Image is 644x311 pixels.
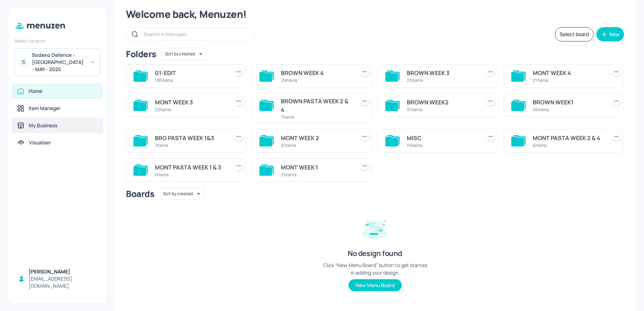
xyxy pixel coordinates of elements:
div: MONT WEEK 4 [533,69,604,77]
div: Item Manager [29,105,60,112]
div: Click “New Menu Board” button to get started in adding your design. [321,261,429,276]
button: Select board [555,27,594,41]
div: BROWN WEEK1 [533,98,604,107]
div: 21 items [533,77,604,83]
div: Boards [126,188,154,199]
div: 105 items [155,77,226,83]
div: Sort by created [160,187,204,201]
img: design-empty [357,210,393,246]
div: Sodexo Defence - [GEOGRAPHIC_DATA] - MAY - 2025 [32,51,86,73]
div: 5 items [155,172,226,178]
div: 21 items [281,172,352,178]
div: 7 items [155,142,226,148]
div: BROWN PASTA WEEK 2 & 4 [281,97,352,114]
div: No design found [348,248,402,258]
div: Home [29,88,42,95]
div: MISC [407,134,478,142]
div: Visualiser [29,139,51,146]
div: Welcome back, Menuzen! [126,8,624,21]
div: My Business [29,122,57,129]
div: MONT WEEK 2 [281,134,352,142]
div: 21 items [281,142,352,148]
div: MONT PASTA WEEK 2 & 4 [533,134,604,142]
div: BROWN WEEK 4 [281,69,352,77]
div: 7 items [281,114,352,120]
div: BROWN WEEK2 [407,98,478,107]
div: 01-EDIT [155,69,226,77]
div: New [609,32,620,37]
div: 22 items [155,107,226,113]
button: New Menu Board [348,279,402,291]
div: [PERSON_NAME] [29,268,97,275]
div: Sort by created [162,47,206,61]
div: S [19,58,28,66]
div: 23 items [407,77,478,83]
div: Folders [126,48,156,60]
div: 26 items [533,107,604,113]
div: Select Location [14,38,100,44]
div: MONT WEEK 3 [155,98,226,107]
div: BROWN WEEK 3 [407,69,478,77]
div: 31 items [407,107,478,113]
button: New [596,27,624,41]
div: MONT WEEK 1 [281,163,352,172]
div: 5 items [533,142,604,148]
div: 15 items [407,142,478,148]
div: 29 items [281,77,352,83]
input: Search in Menuzen [143,29,247,39]
div: [EMAIL_ADDRESS][DOMAIN_NAME] [29,275,97,290]
div: BRO PASTA WEEK 1&3 [155,134,226,142]
div: MONT PASTA WEEK 1 & 3 [155,163,226,172]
